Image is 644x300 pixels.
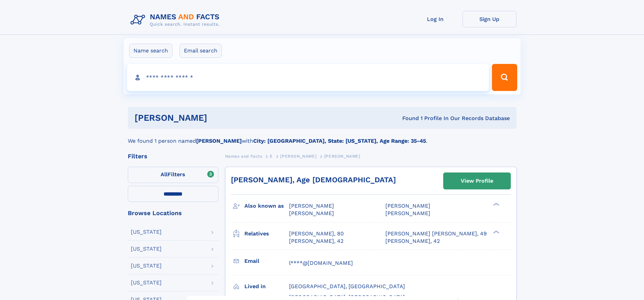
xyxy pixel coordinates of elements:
b: City: [GEOGRAPHIC_DATA], State: [US_STATE], Age Range: 35-45 [253,138,426,144]
span: [PERSON_NAME] [280,154,316,159]
h3: Relatives [244,228,289,239]
a: View Profile [444,173,510,189]
div: View Profile [461,173,493,189]
a: [PERSON_NAME] [280,152,316,160]
div: ❯ [492,202,500,207]
span: [PERSON_NAME] [324,154,360,159]
h1: [PERSON_NAME] [135,114,305,122]
span: [PERSON_NAME] [385,203,430,209]
a: [PERSON_NAME], 42 [289,237,343,245]
a: [PERSON_NAME], 42 [385,237,440,245]
div: Browse Locations [128,210,218,216]
a: [PERSON_NAME], Age [DEMOGRAPHIC_DATA] [231,176,396,184]
span: [PERSON_NAME] [289,203,334,209]
input: search input [127,64,489,91]
a: E [270,152,273,160]
span: [GEOGRAPHIC_DATA], [GEOGRAPHIC_DATA] [289,283,405,290]
span: All [161,171,168,178]
label: Filters [128,167,218,183]
a: [PERSON_NAME] [PERSON_NAME], 49 [385,230,487,237]
div: [US_STATE] [131,246,162,252]
a: [PERSON_NAME], 80 [289,230,344,237]
b: [PERSON_NAME] [196,138,242,144]
a: Sign Up [462,11,517,27]
label: Name search [129,44,172,58]
span: [PERSON_NAME] [385,210,430,216]
div: Found 1 Profile In Our Records Database [305,115,510,122]
span: E [270,154,273,159]
button: Search Button [492,64,517,91]
div: We found 1 person named with . [128,129,517,145]
h3: Also known as [244,200,289,212]
h3: Email [244,255,289,267]
div: ❯ [492,230,500,234]
img: Logo Names and Facts [128,11,225,29]
div: [US_STATE] [131,229,162,235]
h3: Lived in [244,281,289,292]
div: [US_STATE] [131,280,162,285]
div: [US_STATE] [131,263,162,269]
span: [PERSON_NAME] [289,210,334,216]
a: Names and Facts [225,152,262,160]
a: Log In [408,11,462,27]
label: Email search [180,44,222,58]
div: Filters [128,153,218,159]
